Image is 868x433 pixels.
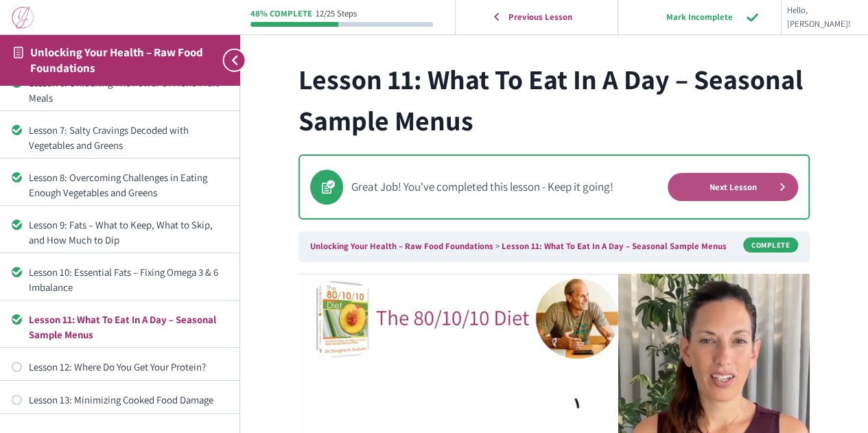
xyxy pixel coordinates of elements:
[298,231,810,261] nav: Breadcrumbs
[12,125,22,135] div: Completed
[633,3,766,31] input: Mark Incomplete
[12,395,22,405] div: Not started
[12,220,22,230] div: Completed
[500,12,581,23] span: Previous Lesson
[12,123,228,152] a: Completed Lesson 7: Salty Cravings Decoded with Vegetables and Greens
[250,10,312,19] div: 48% Complete
[743,237,798,253] div: Complete
[12,265,228,294] a: Completed Lesson 10: Essential Fats – Fixing Omega 3 & 6 Imbalance
[12,267,22,277] div: Completed
[29,312,228,342] div: Lesson 11: What To Eat In A Day – Seasonal Sample Menus
[316,10,357,19] div: 12/25 Steps
[29,218,228,247] div: Lesson 9: Fats – What to Keep, What to Skip, and How Much to Dip
[29,265,228,294] div: Lesson 10: Essential Fats – Fixing Omega 3 & 6 Imbalance
[30,45,203,75] a: Unlocking Your Health – Raw Food Foundations
[29,360,228,374] div: Lesson 12: Where Do You Get Your Protein?
[787,3,851,32] span: Hello, [PERSON_NAME]!
[12,360,228,374] a: Not started Lesson 12: Where Do You Get Your Protein?
[215,34,240,86] button: Toggle sidebar navigation
[12,314,22,325] div: Completed
[29,123,228,152] div: Lesson 7: Salty Cravings Decoded with Vegetables and Greens
[29,75,228,105] div: Lesson 6: Unlocking The Power Of Mono Fruit Meals
[668,173,798,201] a: Next Lesson
[29,393,228,407] div: Lesson 13: Minimizing Cooked Food Damage
[502,240,727,252] a: Lesson 11: What To Eat In A Day – Seasonal Sample Menus
[12,312,228,342] a: Completed Lesson 11: What To Eat In A Day – Seasonal Sample Menus
[351,178,668,196] div: Great Job! You've completed this lesson - Keep it going!
[12,218,228,247] a: Completed Lesson 9: Fats – What to Keep, What to Skip, and How Much to Dip
[459,3,614,31] a: Previous Lesson
[298,58,810,141] h1: Lesson 11: What To Eat In A Day – Seasonal Sample Menus
[12,362,22,372] div: Not started
[12,170,228,200] a: Completed Lesson 8: Overcoming Challenges in Eating Enough Vegetables and Greens
[29,170,228,200] div: Lesson 8: Overcoming Challenges in Eating Enough Vegetables and Greens
[12,172,22,183] div: Completed
[310,240,493,252] a: Unlocking Your Health – Raw Food Foundations
[12,75,228,105] a: Completed Lesson 6: Unlocking The Power Of Mono Fruit Meals
[12,393,228,407] a: Not started Lesson 13: Minimizing Cooked Food Damage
